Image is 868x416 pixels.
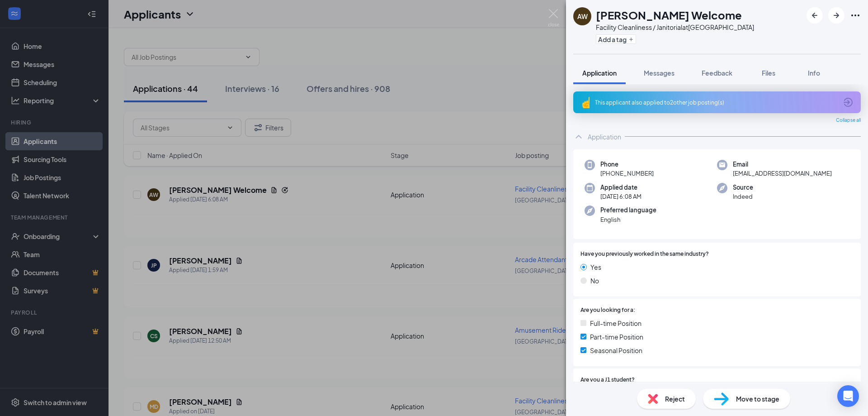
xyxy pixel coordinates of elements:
svg: ArrowRight [831,10,842,21]
span: Have you previously worked in the same industry? [580,250,709,258]
div: Facility Cleanliness / Janitorial at [GEOGRAPHIC_DATA] [596,23,754,32]
span: [EMAIL_ADDRESS][DOMAIN_NAME] [733,169,832,178]
span: Applied date [600,183,642,192]
div: Open Intercom Messenger [837,385,859,407]
svg: ChevronUp [573,131,584,142]
span: Seasonal Position [590,345,642,355]
span: Source [733,183,753,192]
span: Files [762,69,775,77]
span: English [600,215,656,224]
svg: Plus [628,37,634,42]
svg: ArrowLeftNew [809,10,820,21]
div: AW [577,12,588,21]
span: Part-time Position [590,332,643,342]
button: ArrowLeftNew [807,7,823,24]
span: No [590,276,599,286]
button: ArrowRight [828,7,844,24]
span: Phone [600,160,654,169]
span: Indeed [733,192,753,201]
span: Email [733,160,832,169]
span: [PHONE_NUMBER] [600,169,654,178]
div: This applicant also applied to 2 other job posting(s) [595,99,837,106]
span: [DATE] 6:08 AM [600,192,642,201]
svg: Ellipses [850,10,861,21]
span: Info [808,69,820,77]
div: Application [588,132,621,141]
span: Are you looking for a: [580,306,635,315]
span: Application [582,69,617,77]
span: Yes [590,262,601,272]
h1: [PERSON_NAME] Welcome [596,7,742,23]
span: Move to stage [736,394,779,404]
svg: ArrowCircle [843,97,854,108]
span: Feedback [702,69,732,77]
span: Reject [665,394,685,404]
button: PlusAdd a tag [596,34,636,44]
span: Collapse all [836,117,861,124]
span: Full-time Position [590,318,642,328]
span: Preferred language [600,206,656,215]
span: Are you a J1 student? [580,376,635,384]
span: Messages [644,69,675,77]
